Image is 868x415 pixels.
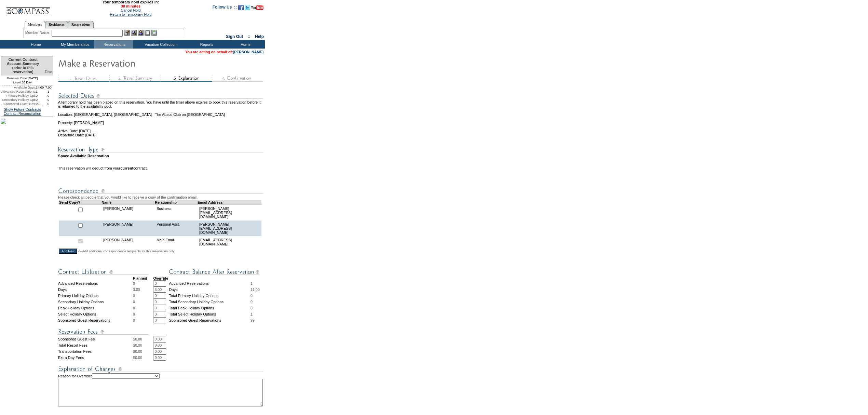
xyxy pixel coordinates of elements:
[250,287,260,292] span: 11.00
[138,30,144,36] img: Impersonate
[45,21,68,28] a: Residences
[161,75,212,82] img: step3_state2.gif
[251,5,263,10] img: Subscribe to our YouTube Channel
[36,85,44,90] td: 14.00
[238,5,244,10] img: Become our fan on Facebook
[94,40,133,49] td: Reservations
[36,102,44,106] td: 99
[58,125,264,133] td: Arrival Date: [DATE]
[133,354,153,361] td: $
[250,318,255,322] span: 99
[169,311,250,317] td: Total Select Holiday Options
[101,220,155,236] td: [PERSON_NAME]
[58,133,264,137] td: Departure Date: [DATE]
[121,8,140,12] a: Cancel Hold
[133,312,135,316] span: 0
[155,200,198,204] td: Relationship
[250,300,253,304] span: 0
[133,336,153,342] td: $
[58,299,133,305] td: Secondary Holiday Options
[58,75,109,82] img: step1_state3.gif
[58,166,264,170] td: This reservation will deduct from your contract.
[44,98,53,102] td: 0
[58,311,133,317] td: Select Holiday Options
[251,7,263,11] a: Subscribe to our YouTube Channel
[198,204,261,220] td: [PERSON_NAME][EMAIL_ADDRESS][DOMAIN_NAME]
[1,85,36,90] td: Available Days:
[151,30,157,36] img: b_calculator.gif
[169,299,250,305] td: Total Secondary Holiday Options
[58,100,264,108] td: A temporary hold has been placed on this reservation. You have until the timer above expires to b...
[1,76,44,80] td: [DATE]
[250,312,253,316] span: 1
[36,94,44,98] td: 0
[101,204,155,220] td: [PERSON_NAME]
[78,249,175,253] span: <--Add additional correspondence recipients for this reservation only.
[36,98,44,102] td: 0
[135,349,142,353] span: 0.00
[58,373,264,406] td: Reason for Override:
[55,40,94,49] td: My Memberships
[45,70,53,74] span: Disc.
[36,90,44,94] td: 1
[233,50,263,54] a: [PERSON_NAME]
[68,21,94,28] a: Reservations
[226,40,265,49] td: Admin
[153,276,168,280] strong: Override
[250,281,253,285] span: 1
[101,236,155,248] td: [PERSON_NAME]
[169,293,250,299] td: Total Primary Holiday Options
[58,108,264,117] td: Location: [GEOGRAPHIC_DATA], [GEOGRAPHIC_DATA] - The Abaco Club on [GEOGRAPHIC_DATA]
[4,111,41,116] a: Contract Reconciliation
[186,40,226,49] td: Reports
[58,348,133,354] td: Transportation Fees
[135,337,142,341] span: 0.00
[6,1,50,15] img: Compass Home
[213,4,237,12] td: Follow Us ::
[169,280,250,286] td: Advanced Reservations
[1,90,36,94] td: Advanced Reservations:
[133,40,186,49] td: Vacation Collection
[135,343,142,347] span: 0.00
[133,276,147,280] strong: Planned
[226,34,243,39] a: Sign Out
[1,80,44,85] td: 30 Day
[1,56,44,76] td: Current Contract Account Summary (prior to this reservation)
[54,4,207,8] span: 30 minutes
[198,200,261,204] td: Email Address
[58,154,264,158] td: Space Available Reservation
[59,200,102,204] td: Send Copy?
[110,12,152,16] a: Return to Temporary Hold
[1,94,36,98] td: Primary Holiday Opt:
[212,75,263,82] img: step4_state1.gif
[135,356,142,360] span: 0.00
[124,30,130,36] img: b_edit.gif
[13,80,22,84] span: Level:
[120,166,133,170] b: current
[250,306,253,310] span: 0
[58,317,133,323] td: Sponsored Guest Reservations
[58,327,149,336] img: Reservation Fees
[58,342,133,348] td: Total Resort Fees
[44,102,53,106] td: 0
[245,5,250,10] img: Follow us on Twitter
[1,98,36,102] td: Secondary Holiday Opt:
[169,286,250,293] td: Days
[133,306,135,310] span: 0
[185,50,263,54] span: You are acting on behalf of:
[25,21,45,28] a: Members
[58,280,133,286] td: Advanced Reservations
[131,30,137,36] img: View
[1,119,6,124] img: flower2.jpe
[44,90,53,94] td: 1
[58,336,133,342] td: Sponsored Guest Fee
[7,76,28,80] span: Renewal Date:
[58,56,195,70] img: Make Reservation
[169,268,259,276] img: Contract Balance After Reservation
[25,30,52,36] div: Member Name:
[58,145,263,154] img: Reservation Type
[15,40,55,49] td: Home
[198,236,261,248] td: [EMAIL_ADDRESS][DOMAIN_NAME]
[198,220,261,236] td: [PERSON_NAME][EMAIL_ADDRESS][DOMAIN_NAME]
[58,365,263,373] img: Explanation of Changes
